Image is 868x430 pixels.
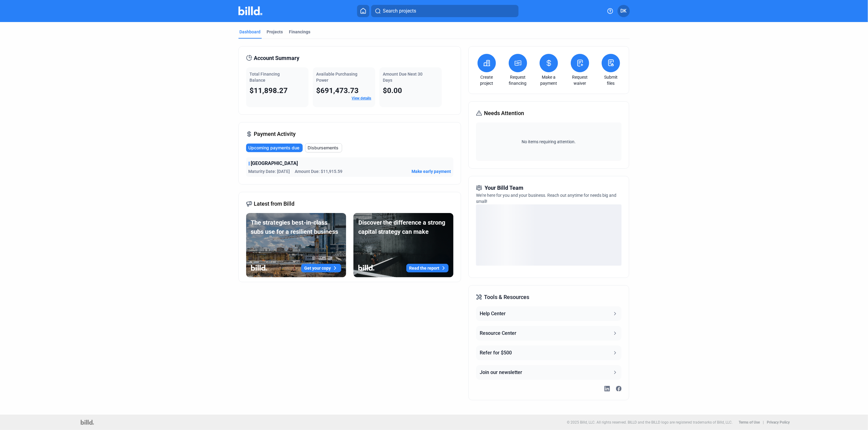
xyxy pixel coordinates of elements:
[480,310,506,317] div: Help Center
[249,168,290,174] span: Maturity Date: [DATE]
[476,193,616,204] span: We're here for you and your business. Reach out anytime for needs big and small!
[569,74,591,86] a: Request waiver
[246,144,303,152] button: Upcoming payments due
[763,420,764,424] p: |
[305,143,342,152] button: Disbursements
[254,54,300,62] span: Account Summary
[301,264,341,272] button: Get your copy
[383,72,423,83] span: Amount Due Next 30 Days
[480,349,512,357] div: Refer for $500
[289,29,311,35] div: Financings
[480,330,516,337] div: Resource Center
[250,86,288,95] span: $11,898.27
[484,109,524,118] span: Needs Attention
[254,200,295,208] span: Latest from Billd
[249,145,300,151] span: Upcoming payments due
[739,420,760,424] b: Terms of Use
[538,74,560,86] a: Make a payment
[254,130,296,138] span: Payment Activity
[383,86,402,95] span: $0.00
[371,5,519,17] button: Search projects
[406,264,449,272] button: Read the report
[250,72,280,83] span: Total Financing Balance
[383,7,416,15] span: Search projects
[476,204,622,266] div: loading
[484,293,529,301] span: Tools & Resources
[480,369,522,376] div: Join our newsletter
[485,184,523,192] span: Your Billd Team
[316,72,358,83] span: Available Purchasing Power
[358,218,449,236] div: Discover the difference a strong capital strategy can make
[567,420,733,424] p: © 2025 Billd, LLC. All rights reserved. BILLD and the BILLD logo are registered trademarks of Bil...
[412,168,451,174] button: Make early payment
[295,168,343,174] span: Amount Due: $11,915.59
[621,7,627,15] span: DK
[478,139,619,145] span: No items requiring attention.
[267,29,283,35] div: Projects
[476,365,622,380] button: Join our newsletter
[507,74,529,86] a: Request financing
[316,86,359,95] span: $691,473.73
[308,145,339,151] span: Disbursements
[251,218,341,236] div: The strategies best-in-class subs use for a resilient business
[251,160,298,167] span: [GEOGRAPHIC_DATA]
[618,5,630,17] button: DK
[600,74,622,86] a: Submit files
[767,420,790,424] b: Privacy Policy
[476,326,622,341] button: Resource Center
[240,29,261,35] div: Dashboard
[476,346,622,360] button: Refer for $500
[352,96,371,100] a: View details
[81,420,94,425] img: logo
[238,6,263,15] img: Billd Company Logo
[476,306,622,321] button: Help Center
[476,74,497,86] a: Create project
